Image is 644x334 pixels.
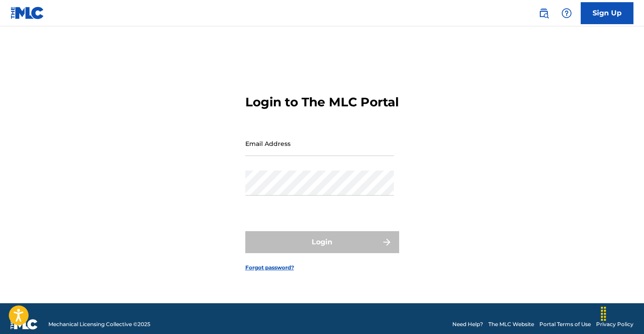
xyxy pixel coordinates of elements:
a: The MLC Website [488,320,534,328]
h3: Login to The MLC Portal [245,94,399,110]
a: Portal Terms of Use [539,320,591,328]
a: Sign Up [581,2,633,24]
img: logo [11,319,38,330]
img: help [561,8,572,18]
span: Mechanical Licensing Collective © 2025 [48,320,150,328]
img: search [538,8,549,18]
a: Privacy Policy [596,320,633,328]
div: Help [558,4,575,22]
div: Drag [597,301,611,327]
a: Public Search [535,4,553,22]
iframe: Chat Widget [600,292,644,334]
a: Forgot password? [245,264,294,272]
img: MLC Logo [11,7,44,19]
a: Need Help? [452,320,483,328]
